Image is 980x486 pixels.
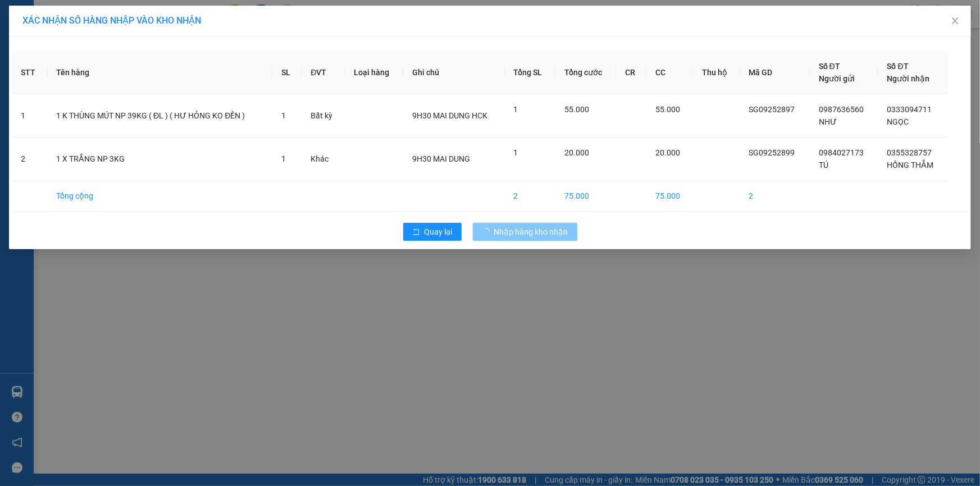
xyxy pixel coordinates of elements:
[3,81,113,90] span: Tên hàng:
[12,94,47,137] td: 1
[403,223,462,241] button: rollbackQuay lại
[887,74,930,83] span: Người nhận
[12,51,47,94] th: STT
[555,51,616,94] th: Tổng cước
[47,51,272,94] th: Tên hàng
[54,15,114,24] strong: PHIẾU TRẢ HÀNG
[749,105,795,114] span: SG09252897
[23,5,94,13] span: [DATE]-
[36,50,81,58] span: 0909281152
[505,181,555,212] td: 2
[473,223,577,241] button: Nhập hàng kho nhận
[22,15,201,26] span: XÁC NHẬN SỐ HÀNG NHẬP VÀO KHO NHẬN
[47,94,272,137] td: 1 K THÙNG MÚT NP 39KG ( ĐL ) ( HƯ HỎNG KO ĐỀN )
[12,137,47,181] td: 2
[505,51,555,94] th: Tổng SL
[740,181,810,212] td: 2
[655,105,680,114] span: 55.000
[412,228,420,237] span: rollback
[482,228,494,236] span: loading
[39,25,129,38] strong: MĐH:
[555,181,616,212] td: 75.000
[23,50,81,58] span: VŨ-
[47,137,272,181] td: 1 X TRẮNG NP 3KG
[646,51,693,94] th: CC
[425,226,453,238] span: Quay lại
[749,148,795,157] span: SG09252899
[52,70,97,79] span: 0933169425
[514,148,518,157] span: 1
[819,117,837,126] span: NHƯ
[34,79,113,91] span: 1 K KEO NP 2KG
[564,148,589,157] span: 20.000
[887,117,909,126] span: NGỌC
[345,51,403,94] th: Loại hàng
[3,5,94,13] span: 16:41-
[3,60,49,68] span: Ngày/ giờ gửi:
[887,105,932,114] span: 0333094711
[887,148,932,157] span: 0355328757
[693,51,740,94] th: Thu hộ
[412,154,470,163] span: 9H30 MAI DUNG
[66,25,129,38] span: SG09252734
[740,51,810,94] th: Mã GD
[3,70,97,79] span: N.nhận:
[819,62,840,71] span: Số ĐT
[514,105,518,114] span: 1
[646,181,693,212] td: 75.000
[951,16,960,25] span: close
[3,50,81,58] span: N.gửi:
[281,111,286,120] span: 1
[616,51,646,94] th: CR
[51,60,107,68] span: 08:48:36 [DATE]
[655,148,680,157] span: 20.000
[47,181,272,212] td: Tổng cộng
[494,226,568,238] span: Nhập hàng kho nhận
[819,105,864,114] span: 0987636560
[940,6,971,37] button: Close
[302,94,345,137] td: Bất kỳ
[887,161,934,169] span: HỒNG THẮM
[819,148,864,157] span: 0984027173
[302,51,345,94] th: ĐVT
[887,62,909,71] span: Số ĐT
[272,51,302,94] th: SL
[819,74,855,83] span: Người gửi
[281,154,286,163] span: 1
[302,137,345,181] td: Khác
[29,70,52,79] span: SANG-
[564,105,589,114] span: 55.000
[48,6,94,13] span: [PERSON_NAME]
[403,51,505,94] th: Ghi chú
[412,111,487,120] span: 9H30 MAI DUNG HCK
[819,161,828,169] span: TÚ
